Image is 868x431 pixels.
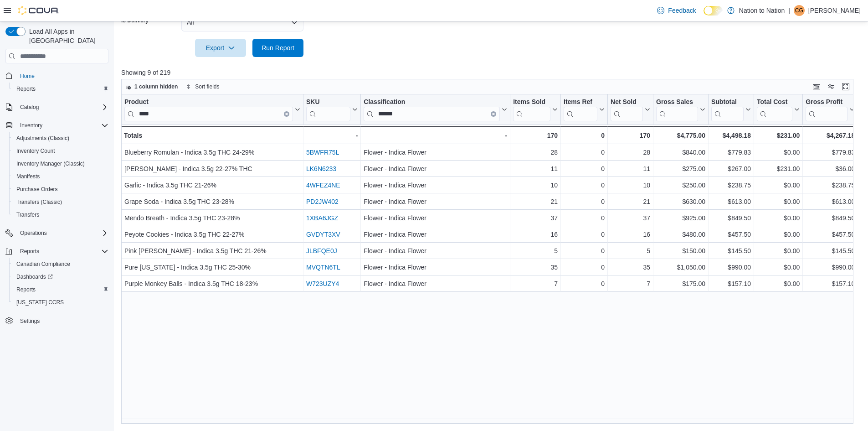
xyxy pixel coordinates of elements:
[20,317,40,325] span: Settings
[656,245,705,256] div: $150.00
[611,229,650,240] div: 16
[788,5,790,16] p: |
[16,315,108,327] span: Settings
[9,283,112,296] button: Reports
[181,13,303,31] button: All
[16,186,58,193] span: Purchase Orders
[124,245,300,256] div: Pink [PERSON_NAME] - Indica 3.5g THC 21-26%
[806,98,847,107] div: Gross Profit
[16,246,43,257] button: Reports
[13,271,108,282] span: Dashboards
[513,245,558,256] div: 5
[20,73,35,80] span: Home
[364,130,507,141] div: -
[13,171,108,182] span: Manifests
[806,245,855,256] div: $145.50
[806,130,855,141] div: $4,267.18
[806,229,855,240] div: $457.50
[195,83,219,90] span: Sort fields
[13,271,56,282] a: Dashboards
[124,180,300,191] div: Garlic - Indica 3.5g THC 21-26%
[513,98,558,121] button: Items Sold
[306,182,340,189] a: 4WFEZ4NE
[611,196,650,207] div: 21
[513,130,558,141] div: 170
[364,245,507,256] div: Flower - Indica Flower
[611,98,643,121] div: Net Sold
[9,157,112,170] button: Inventory Manager (Classic)
[124,163,300,174] div: [PERSON_NAME] - Indica 3.5g 22-27% THC
[13,145,108,156] span: Inventory Count
[656,130,705,141] div: $4,775.00
[262,43,294,52] span: Run Report
[564,213,605,223] div: 0
[16,246,108,257] span: Reports
[611,262,650,273] div: 35
[711,147,751,158] div: $779.83
[16,211,39,218] span: Transfers
[16,120,46,131] button: Inventory
[20,122,42,129] span: Inventory
[16,286,36,293] span: Reports
[611,130,650,141] div: 170
[795,5,803,16] span: CG
[124,130,300,141] div: Totals
[564,98,605,121] button: Items Ref
[564,163,605,174] div: 0
[9,183,112,196] button: Purchase Orders
[364,196,507,207] div: Flower - Indica Flower
[16,147,55,155] span: Inventory Count
[20,229,47,237] span: Operations
[13,297,108,308] span: Washington CCRS
[364,147,507,158] div: Flower - Indica Flower
[16,316,43,327] a: Settings
[513,262,558,273] div: 35
[306,231,340,238] a: GVDYT3XV
[711,98,744,107] div: Subtotal
[5,65,108,351] nav: Complex example
[564,262,605,273] div: 0
[513,196,558,207] div: 21
[124,98,300,121] button: ProductClear input
[564,229,605,240] div: 0
[16,102,108,113] span: Catalog
[13,158,108,169] span: Inventory Manager (Classic)
[806,213,855,223] div: $849.50
[656,213,705,223] div: $925.00
[9,270,112,283] a: Dashboards
[656,98,705,121] button: Gross Sales
[124,98,293,107] div: Product
[364,98,500,107] div: Classification
[9,145,112,157] button: Inventory Count
[757,213,800,223] div: $0.00
[124,262,300,273] div: Pure [US_STATE] - Indica 3.5g THC 25-30%
[611,147,650,158] div: 28
[513,278,558,289] div: 7
[757,98,792,107] div: Total Cost
[656,262,705,273] div: $1,050.00
[513,98,550,121] div: Items Sold
[284,111,289,117] button: Clear input
[364,98,500,121] div: Classification
[13,158,88,169] a: Inventory Manager (Classic)
[826,81,837,92] button: Display options
[711,98,751,121] button: Subtotal
[564,245,605,256] div: 0
[611,245,650,256] div: 5
[13,133,73,144] a: Adjustments (Classic)
[9,170,112,183] button: Manifests
[122,81,181,92] button: 1 column hidden
[13,259,74,270] a: Canadian Compliance
[806,180,855,191] div: $238.75
[564,180,605,191] div: 0
[9,296,112,309] button: [US_STATE] CCRS
[757,262,800,273] div: $0.00
[124,213,300,223] div: Mendo Breath - Indica 3.5g THC 23-28%
[20,104,39,111] span: Catalog
[711,163,751,174] div: $267.00
[306,198,339,205] a: PD2JW402
[711,130,751,141] div: $4,498.18
[811,81,822,92] button: Keyboard shortcuts
[564,147,605,158] div: 0
[121,68,861,77] p: Showing 9 of 219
